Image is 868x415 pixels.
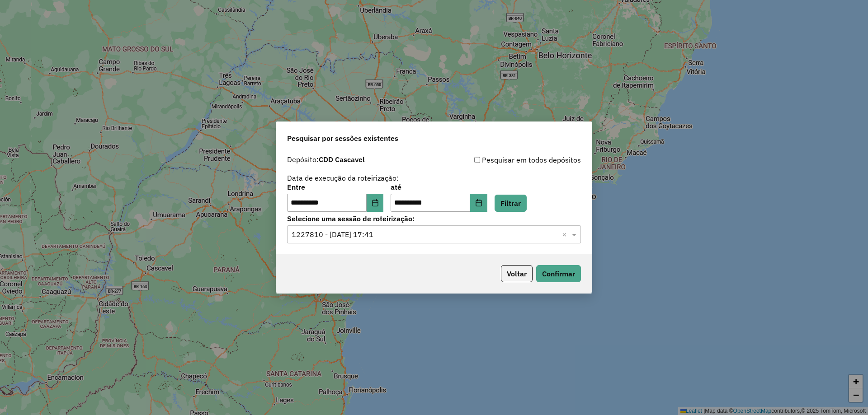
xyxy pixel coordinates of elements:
label: Entre [287,182,383,192]
span: Clear all [562,229,570,240]
div: Pesquisar em todos depósitos [434,154,581,165]
strong: CDD Cascavel [319,155,365,164]
button: Confirmar [536,265,581,282]
button: Filtrar [495,195,527,212]
span: Pesquisar por sessões existentes [287,133,398,144]
label: Selecione uma sessão de roteirização: [287,213,581,224]
button: Choose Date [367,194,384,212]
label: até [391,182,487,192]
button: Voltar [501,265,533,282]
button: Choose Date [470,194,487,212]
label: Depósito: [287,154,365,165]
label: Data de execução da roteirização: [287,173,399,183]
